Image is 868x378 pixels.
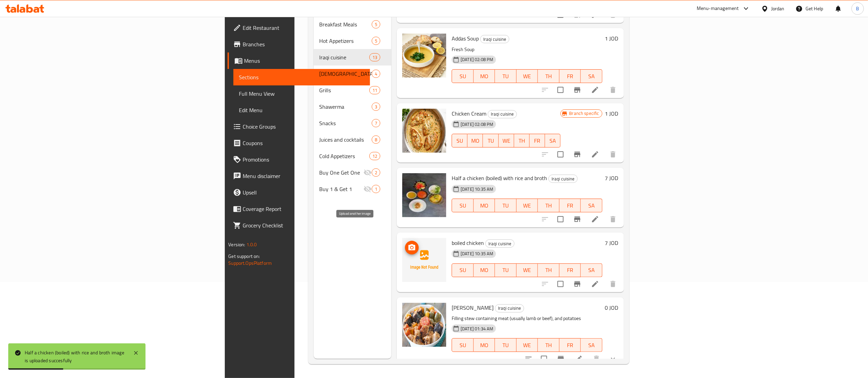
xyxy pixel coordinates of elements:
[583,265,600,275] span: SA
[319,152,369,160] span: Cold Appetizers
[545,134,560,147] button: SA
[228,135,370,151] a: Coupons
[243,205,364,213] span: Coverage Report
[476,340,493,350] span: MO
[559,69,581,83] button: FR
[538,69,559,83] button: TH
[605,146,621,163] button: delete
[605,238,618,248] h6: 7 JOD
[476,71,493,81] span: MO
[228,217,370,234] a: Grocery Checklist
[474,69,495,83] button: MO
[452,314,602,323] p: Filling stew containing meat (usually lamb or beef), and potatoes
[559,263,581,277] button: FR
[458,186,496,192] span: [DATE] 10:35 AM
[452,108,486,119] span: Chicken Cream
[569,146,586,163] button: Branch-specific-item
[566,110,602,117] span: Branch specific
[553,147,568,162] span: Select to update
[553,212,568,226] span: Select to update
[452,134,467,147] button: SU
[25,349,126,364] div: Half a chicken (boiled) with rice and broth image is uploaded succesfully
[372,37,380,45] div: items
[370,87,380,94] span: 11
[372,103,380,111] div: items
[228,240,245,249] span: Version:
[499,134,514,147] button: WE
[605,351,621,367] button: show more
[372,119,380,127] div: items
[856,5,859,12] span: B
[402,238,446,282] img: boiled chicken
[372,185,380,193] div: items
[474,199,495,212] button: MO
[517,199,538,212] button: WE
[458,121,496,128] span: [DATE] 02:08 PM
[314,33,391,49] div: Hot Appetizers5
[319,86,369,94] span: Grills
[583,71,600,81] span: SA
[498,71,514,81] span: TU
[501,136,511,146] span: WE
[372,169,380,176] span: 2
[372,135,380,144] div: items
[498,340,514,350] span: TU
[548,136,558,146] span: SA
[583,201,600,211] span: SA
[498,265,514,275] span: TU
[581,338,602,352] button: SA
[243,172,364,180] span: Menu disclaimer
[553,83,568,97] span: Select to update
[228,20,370,36] a: Edit Restaurant
[369,86,380,94] div: items
[495,304,524,312] span: Iraqi cuisine
[370,54,380,61] span: 13
[559,199,581,212] button: FR
[495,263,517,277] button: TU
[605,276,621,292] button: delete
[369,53,380,61] div: items
[538,338,559,352] button: TH
[517,69,538,83] button: WE
[541,71,557,81] span: TH
[588,351,605,367] button: delete
[228,52,370,69] a: Menus
[372,38,380,44] span: 5
[562,265,578,275] span: FR
[239,73,364,81] span: Sections
[314,66,391,82] div: [DEMOGRAPHIC_DATA]4
[562,71,578,81] span: FR
[519,265,535,275] span: WE
[372,186,380,192] span: 1
[476,201,493,211] span: MO
[553,277,568,291] span: Select to update
[591,150,599,158] a: Edit menu item
[581,69,602,83] button: SA
[537,352,551,366] span: Select to update
[228,259,272,268] a: Support.OpsPlatform
[498,201,514,211] span: TU
[319,70,372,78] span: [DEMOGRAPHIC_DATA]
[476,265,493,275] span: MO
[581,199,602,212] button: SA
[517,136,527,146] span: TH
[553,351,569,367] button: Branch-specific-item
[363,168,372,177] svg: Inactive section
[458,56,496,63] span: [DATE] 02:08 PM
[314,164,391,181] div: Buy One Get One2
[517,338,538,352] button: WE
[319,37,372,45] span: Hot Appetizers
[228,252,260,261] span: Get support on:
[452,33,479,44] span: Addas Soup
[605,173,618,183] h6: 7 JOD
[591,215,599,223] a: Edit menu item
[605,211,621,227] button: delete
[495,338,517,352] button: TU
[569,276,586,292] button: Branch-specific-item
[319,185,363,193] span: Buy 1 & Get 1
[605,34,618,43] h6: 1 JOD
[319,168,363,177] div: Buy One Get One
